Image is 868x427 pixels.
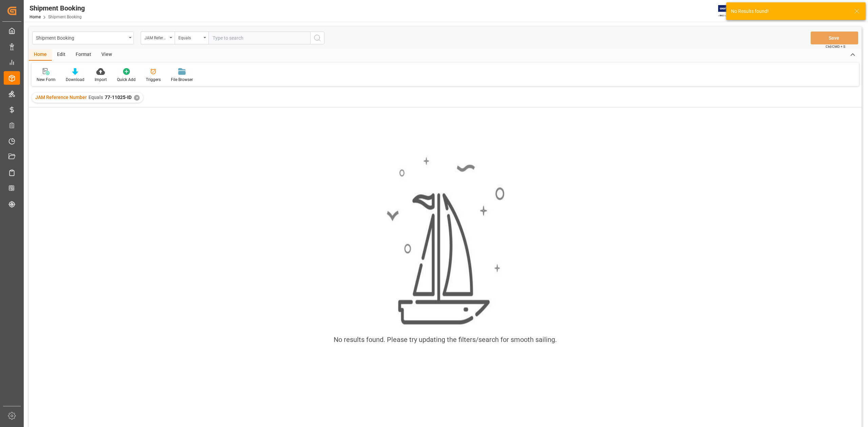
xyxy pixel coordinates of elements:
[826,44,845,49] span: Ctrl/CMD + S
[386,156,505,326] img: smooth_sailing.jpeg
[29,49,52,61] div: Home
[146,77,161,83] div: Triggers
[95,77,107,83] div: Import
[52,49,71,61] div: Edit
[71,49,96,61] div: Format
[29,15,41,19] a: Home
[731,8,848,15] div: No Results found!
[88,95,103,100] span: Equals
[334,334,557,345] div: No results found. Please try updating the filters/search for smooth sailing.
[310,32,324,44] button: search button
[175,32,209,44] button: open menu
[811,32,858,44] button: Save
[134,95,140,101] div: ✕
[171,77,193,83] div: File Browser
[36,33,126,42] div: Shipment Booking
[35,95,87,100] span: JAM Reference Number
[96,49,117,61] div: View
[66,77,84,83] div: Download
[29,3,85,13] div: Shipment Booking
[718,5,742,17] img: Exertis%20JAM%20-%20Email%20Logo.jpg_1722504956.jpg
[105,95,132,100] span: 77-11025-ID
[32,32,134,44] button: open menu
[37,77,56,83] div: New Form
[141,32,175,44] button: open menu
[178,33,201,41] div: Equals
[209,32,310,44] input: Type to search
[117,77,136,83] div: Quick Add
[144,33,167,41] div: JAM Reference Number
